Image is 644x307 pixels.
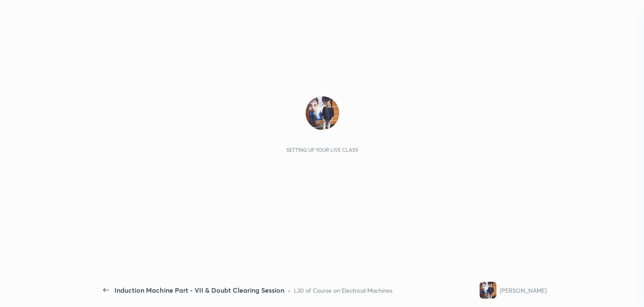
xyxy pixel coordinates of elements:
div: Setting up your live class [286,147,358,153]
img: fecdb386181f4cf2bff1f15027e2290c.jpg [306,96,339,130]
div: L30 of Course on Electrical Machines [294,286,392,295]
img: fecdb386181f4cf2bff1f15027e2290c.jpg [480,282,496,299]
div: • [288,286,291,295]
div: Induction Machine Part - VII & Doubt Clearing Session [114,285,284,295]
div: [PERSON_NAME] [500,286,547,295]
